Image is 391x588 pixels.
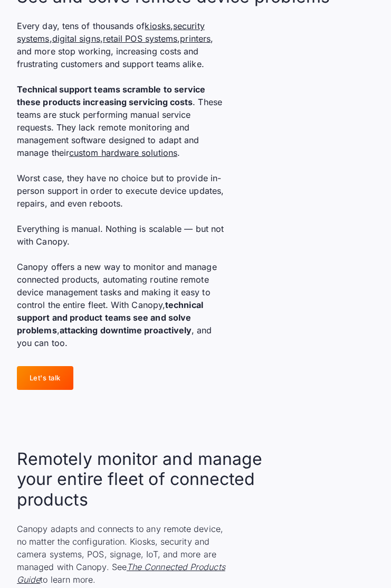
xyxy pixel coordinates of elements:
[69,147,177,158] a: custom hardware solutions
[17,522,228,586] p: Canopy adapts and connects to any remote device, no matter the configuration. Kiosks, security an...
[17,21,205,44] a: security systems
[17,20,228,349] p: Every day, tens of thousands of , , , , , and more stop working, increasing costs and frustrating...
[52,33,100,44] a: digital signs
[103,33,177,44] a: retail POS systems
[60,325,192,335] strong: attacking downtime proactively
[17,366,73,390] a: Let's talk
[17,300,203,335] strong: technical support and product teams see and solve problems
[180,33,211,44] a: printers
[17,449,270,510] h2: Remotely monitor and manage your entire fleet of connected products
[145,21,170,31] a: kiosks
[17,84,205,107] strong: Technical support teams scramble to service these products increasing servicing costs
[17,562,225,585] a: The Connected Products Guide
